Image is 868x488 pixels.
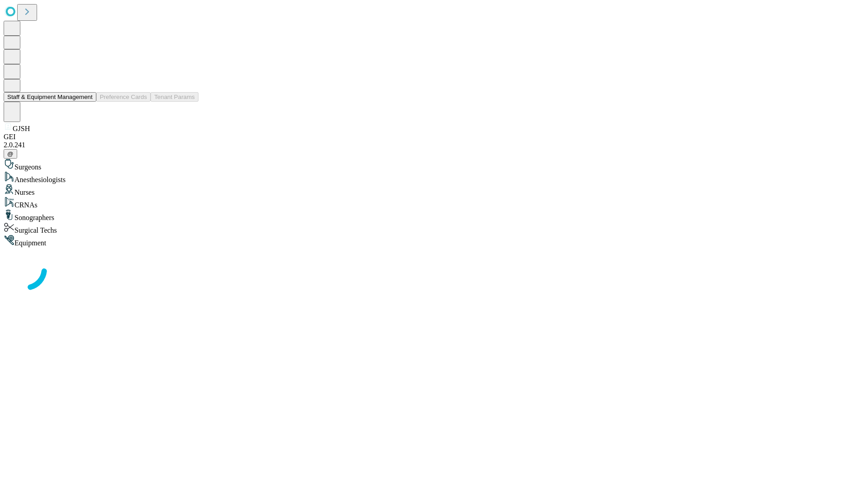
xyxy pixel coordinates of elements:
[7,150,14,157] span: @
[4,149,17,159] button: @
[151,92,198,102] button: Tenant Params
[4,209,864,222] div: Sonographers
[4,235,864,247] div: Equipment
[4,159,864,171] div: Surgeons
[4,222,864,235] div: Surgical Techs
[4,197,864,209] div: CRNAs
[4,92,96,102] button: Staff & Equipment Management
[4,141,864,149] div: 2.0.241
[4,171,864,184] div: Anesthesiologists
[4,184,864,197] div: Nurses
[96,92,151,102] button: Preference Cards
[4,133,864,141] div: GEI
[13,125,30,132] span: GJSH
